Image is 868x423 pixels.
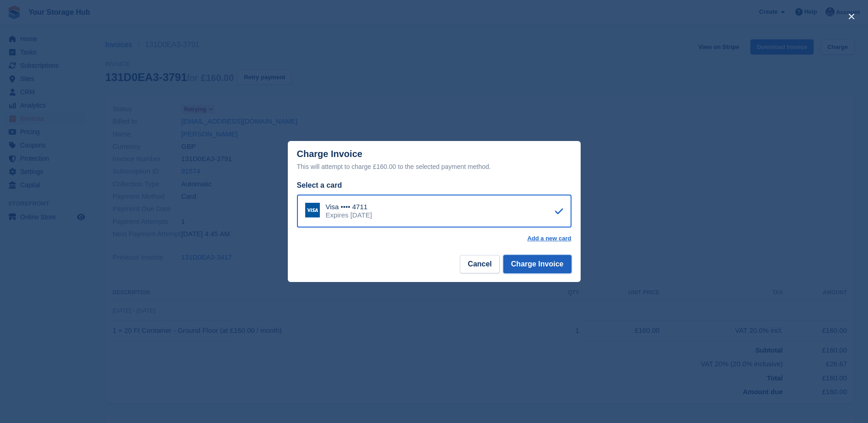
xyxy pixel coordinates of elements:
[297,161,571,172] div: This will attempt to charge £160.00 to the selected payment method.
[844,9,859,24] button: close
[460,255,499,273] button: Cancel
[527,235,571,242] a: Add a new card
[503,255,571,273] button: Charge Invoice
[297,180,571,191] div: Select a card
[326,203,372,211] div: Visa •••• 4711
[305,203,320,217] img: Visa Logo
[326,211,372,219] div: Expires [DATE]
[297,149,571,172] div: Charge Invoice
